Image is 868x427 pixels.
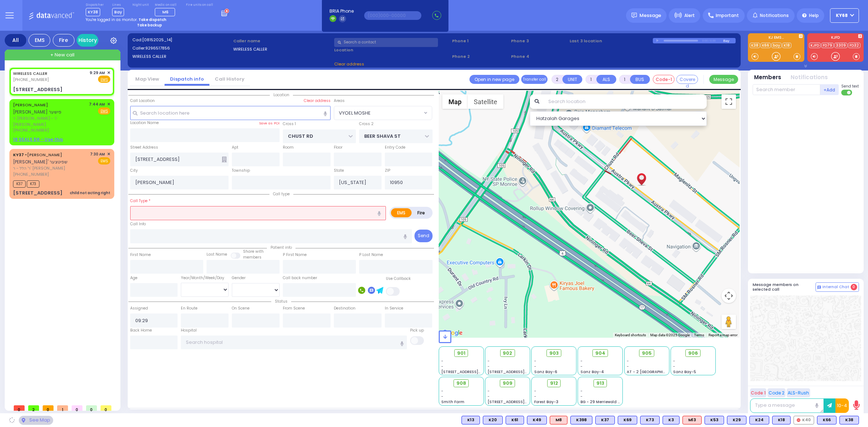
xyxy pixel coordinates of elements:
[534,364,536,369] span: -
[841,84,859,89] span: Send text
[753,84,820,95] input: Search member
[836,12,848,19] span: ky68
[414,230,433,242] button: Send
[791,73,828,82] button: Notifications
[13,86,63,93] div: [STREET_ADDRESS]
[162,9,169,15] span: M6
[580,399,621,405] span: BG - 29 Merriewold S.
[749,416,769,424] div: BLS
[385,145,405,150] label: Entry Code
[835,398,849,413] button: 10-4
[488,364,490,369] span: -
[684,12,695,19] span: Alert
[709,75,738,84] button: Message
[527,416,547,424] div: K49
[642,350,652,357] span: 905
[441,394,443,399] span: -
[771,43,782,48] a: bay
[132,37,231,43] label: Cad:
[627,369,680,375] span: AT - 2 [GEOGRAPHIC_DATA]
[461,416,480,424] div: K13
[488,399,556,405] span: [STREET_ADDRESS][PERSON_NAME]
[13,152,27,158] span: KY37 -
[760,12,789,19] span: Notifications
[705,416,724,424] div: BLS
[57,405,68,411] span: 1
[618,416,637,424] div: K69
[70,190,110,196] div: child not acting right
[527,416,547,424] div: BLS
[334,38,438,47] input: Search a contact
[488,388,490,394] span: -
[28,405,39,411] span: 2
[639,12,661,19] span: Message
[503,380,512,387] span: 909
[283,145,294,150] label: Room
[834,43,847,48] a: 3309
[107,70,110,76] span: ✕
[550,380,558,387] span: 912
[334,106,422,119] span: VYOEL MOSHE
[259,121,280,126] label: Save as POI
[386,276,411,282] label: Use Callback
[595,416,615,424] div: K37
[13,165,88,171] span: ר' הלל - ר' [PERSON_NAME]
[727,416,746,424] div: K29
[53,34,75,47] div: Fire
[267,245,295,250] span: Patient info
[570,416,592,424] div: K398
[329,8,354,14] span: BRIA Phone
[441,399,464,405] span: Smith Farm
[222,157,227,162] span: Other building occupants
[817,286,821,289] img: comment-alt.png
[442,94,468,109] button: Show street map
[544,94,707,109] input: Search location
[391,208,412,217] label: EMS
[410,328,424,333] label: Pick up
[181,328,197,333] label: Hospital
[580,388,583,394] span: -
[580,364,583,369] span: -
[754,73,781,82] button: Members
[441,328,464,338] img: Google
[98,157,110,165] span: EMS
[767,388,786,397] button: Code 2
[596,380,604,387] span: 913
[304,98,331,104] label: Clear address
[488,358,490,364] span: -
[761,43,771,48] a: K66
[722,289,736,303] button: Map camera controls
[534,399,558,405] span: Forest Bay-3
[821,43,834,48] a: FD79
[13,71,47,76] a: WIRELESS CALLER
[107,101,110,107] span: ✕
[13,152,62,158] a: [PERSON_NAME]
[385,168,390,174] label: ZIP
[13,159,68,165] span: [PERSON_NAME]' שפיטצער
[772,416,791,424] div: K18
[101,77,108,82] u: EMS
[456,380,466,387] span: 908
[130,306,148,311] label: Assigned
[630,75,650,84] button: BUS
[232,145,238,150] label: Apt
[339,110,371,117] span: VYOEL MOSHE
[848,43,860,48] a: FD32
[86,405,97,411] span: 0
[130,120,159,126] label: Location Name
[550,416,567,424] div: M8
[631,13,637,18] img: message.svg
[452,54,509,60] span: Phone 2
[534,369,557,375] span: Sanz Bay-6
[359,121,374,127] label: Cross 2
[441,369,510,375] span: [STREET_ADDRESS][PERSON_NAME]
[787,388,810,397] button: ALS-Rush
[570,416,592,424] div: BLS
[839,416,859,424] div: K38
[521,75,548,84] button: Transfer call
[749,416,769,424] div: K24
[19,416,53,425] div: See map
[483,416,503,424] div: BLS
[132,54,231,60] label: WIRELESS CALLER
[488,369,556,375] span: [STREET_ADDRESS][PERSON_NAME]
